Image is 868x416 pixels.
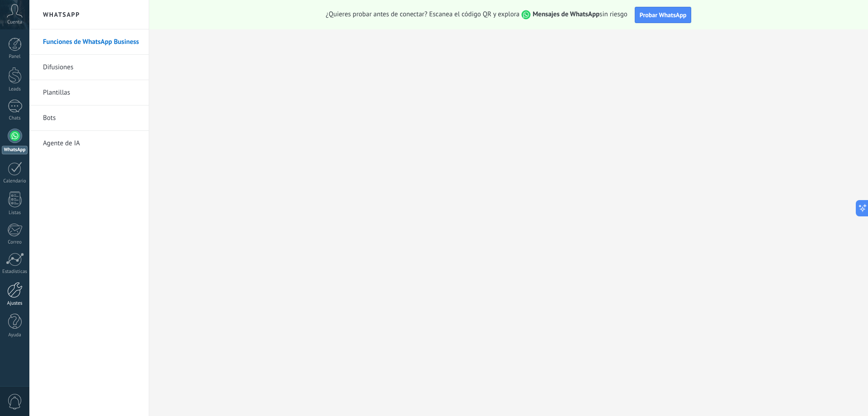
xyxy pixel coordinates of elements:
[2,269,28,275] div: Estadísticas
[2,54,28,60] div: Panel
[2,178,28,184] div: Calendario
[43,55,140,80] a: Difusiones
[7,19,22,25] span: Cuenta
[29,105,149,131] li: Bots
[43,80,140,105] a: Plantillas
[43,29,140,55] a: Funciones de WhatsApp Business
[640,11,687,19] span: Probar WhatsApp
[2,115,28,121] div: Chats
[29,80,149,105] li: Plantillas
[43,105,140,131] a: Bots
[326,10,627,19] span: ¿Quieres probar antes de conectar? Escanea el código QR y explora sin riesgo
[2,239,28,245] div: Correo
[2,301,28,306] div: Ajustes
[533,10,599,19] strong: Mensajes de WhatsApp
[2,332,28,338] div: Ayuda
[2,146,28,154] div: WhatsApp
[43,131,140,156] a: Agente de IA
[635,7,692,23] button: Probar WhatsApp
[2,86,28,92] div: Leads
[29,29,149,55] li: Funciones de WhatsApp Business
[29,55,149,80] li: Difusiones
[29,131,149,156] li: Agente de IA
[2,210,28,216] div: Listas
